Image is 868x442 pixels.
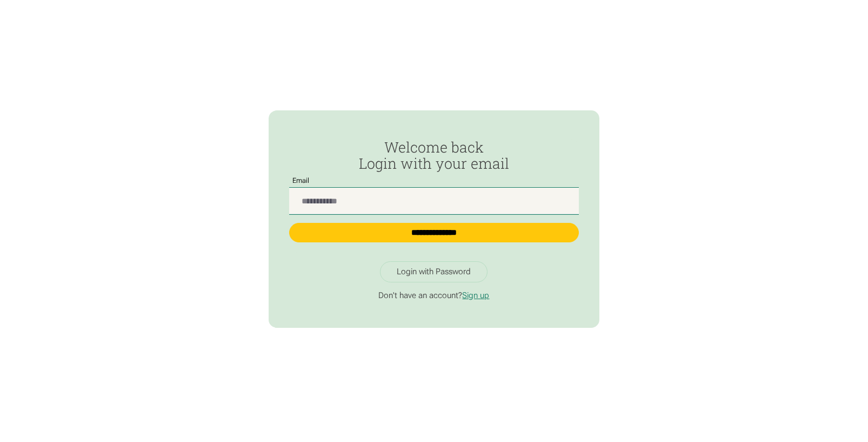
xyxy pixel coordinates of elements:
div: Login with Password [397,267,471,277]
h2: Welcome back Login with your email [289,139,578,171]
a: Sign up [462,291,489,300]
p: Don't have an account? [289,291,578,301]
label: Email [289,177,312,184]
form: Passwordless Login [289,139,578,253]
